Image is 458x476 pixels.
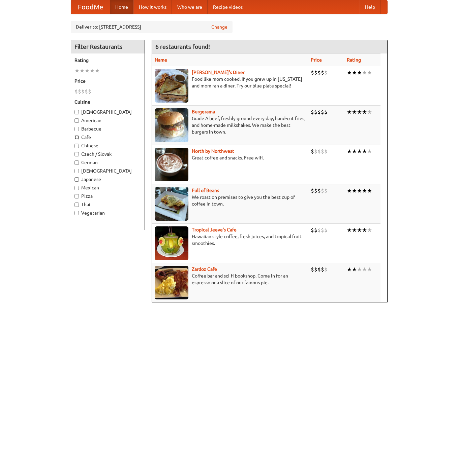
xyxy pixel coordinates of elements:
[74,203,79,207] input: Thai
[74,99,141,105] h5: Cuisine
[74,211,79,215] input: Vegetarian
[311,187,314,194] li: $
[367,187,372,194] li: ★
[324,226,328,234] li: $
[74,186,79,190] input: Mexican
[314,69,317,76] li: $
[357,226,362,234] li: ★
[367,69,372,76] li: ★
[211,24,227,30] a: Change
[74,176,141,183] label: Japanese
[74,151,141,157] label: Czech / Slovak
[347,226,352,234] li: ★
[311,148,314,155] li: $
[352,226,357,234] li: ★
[74,210,141,216] label: Vegetarian
[311,108,314,116] li: $
[90,67,95,74] li: ★
[352,108,357,116] li: ★
[192,188,219,193] b: Full of Beans
[324,148,328,155] li: $
[314,108,317,116] li: $
[192,266,217,272] b: Zardoz Cafe
[357,148,362,155] li: ★
[80,67,85,74] li: ★
[74,184,141,191] label: Mexican
[74,125,141,132] label: Barbecue
[74,169,79,173] input: [DEMOGRAPHIC_DATA]
[74,201,141,208] label: Thai
[347,266,352,273] li: ★
[347,148,352,155] li: ★
[321,187,324,194] li: $
[155,43,210,50] ng-pluralize: 6 restaurants found!
[362,69,367,76] li: ★
[155,154,305,161] p: Great coffee and snacks. Free wifi.
[95,67,100,74] li: ★
[317,266,321,273] li: $
[362,108,367,116] li: ★
[74,177,79,182] input: Japanese
[317,226,321,234] li: $
[317,69,321,76] li: $
[314,148,317,155] li: $
[192,109,215,114] a: Burgerama
[74,110,79,114] input: [DEMOGRAPHIC_DATA]
[208,0,248,14] a: Recipe videos
[71,40,145,53] h4: Filter Restaurants
[155,148,188,181] img: north.jpg
[314,187,317,194] li: $
[311,57,322,63] a: Price
[192,70,245,75] a: [PERSON_NAME]'s Diner
[357,266,362,273] li: ★
[324,69,328,76] li: $
[85,67,90,74] li: ★
[74,88,78,95] li: $
[317,108,321,116] li: $
[74,127,79,131] input: Barbecue
[71,21,233,33] div: Deliver to: [STREET_ADDRESS]
[362,187,367,194] li: ★
[74,67,80,74] li: ★
[71,0,110,14] a: FoodMe
[347,57,361,63] a: Rating
[74,194,79,198] input: Pizza
[362,148,367,155] li: ★
[314,266,317,273] li: $
[155,194,305,207] p: We roast on premises to give you the best cup of coffee in town.
[74,142,141,149] label: Chinese
[311,69,314,76] li: $
[367,148,372,155] li: ★
[155,272,305,286] p: Coffee bar and sci-fi bookshop. Come in for an espresso or a slice of our famous pie.
[172,0,208,14] a: Who we are
[74,168,141,174] label: [DEMOGRAPHIC_DATA]
[74,160,79,165] input: German
[78,88,81,95] li: $
[321,69,324,76] li: $
[85,88,88,95] li: $
[155,108,188,142] img: burgerama.jpg
[155,115,305,135] p: Grade A beef, freshly ground every day, hand-cut fries, and home-made milkshakes. We make the bes...
[155,226,188,260] img: jeeves.jpg
[155,57,167,63] a: Name
[133,0,172,14] a: How it works
[74,152,79,156] input: Czech / Slovak
[367,266,372,273] li: ★
[352,187,357,194] li: ★
[347,187,352,194] li: ★
[74,135,79,140] input: Cafe
[362,266,367,273] li: ★
[74,159,141,166] label: German
[74,193,141,199] label: Pizza
[352,266,357,273] li: ★
[74,118,79,123] input: American
[324,187,328,194] li: $
[110,0,133,14] a: Home
[362,226,367,234] li: ★
[317,187,321,194] li: $
[321,266,324,273] li: $
[314,226,317,234] li: $
[321,148,324,155] li: $
[155,266,188,299] img: zardoz.jpg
